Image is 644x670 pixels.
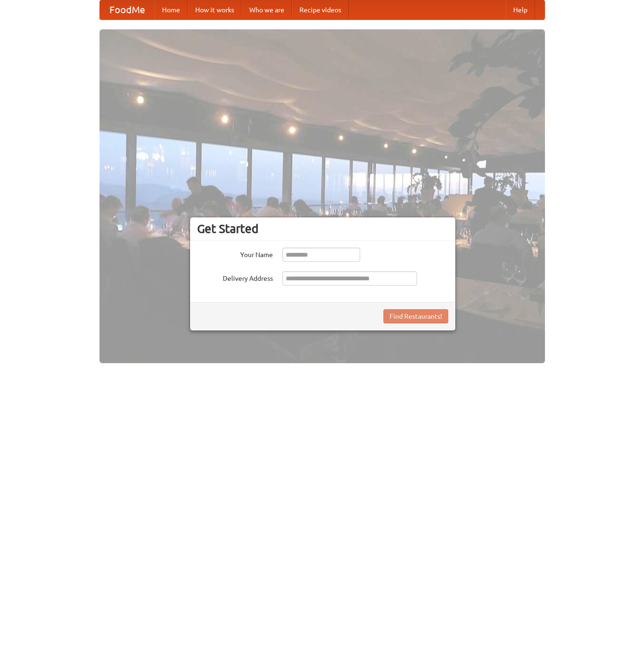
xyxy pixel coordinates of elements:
[383,309,448,323] button: Find Restaurants!
[197,271,273,283] label: Delivery Address
[292,0,349,19] a: Recipe videos
[242,0,292,19] a: Who we are
[154,0,188,19] a: Home
[188,0,242,19] a: How it works
[197,222,448,236] h3: Get Started
[506,0,535,19] a: Help
[100,0,154,19] a: FoodMe
[197,248,273,259] label: Your Name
